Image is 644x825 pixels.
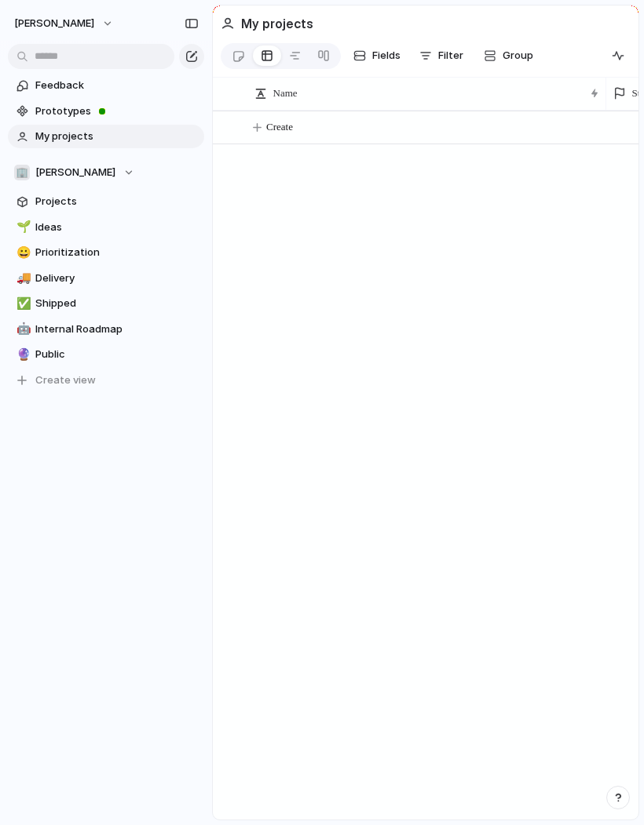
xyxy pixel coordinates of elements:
a: Feedback [8,74,204,97]
div: 😀 [16,244,27,262]
span: Shipped [35,296,199,311]
div: ✅ [16,295,27,313]
h2: My projects [241,14,313,33]
button: [PERSON_NAME] [7,11,122,36]
span: Filter [438,48,463,64]
button: 🚚 [14,271,30,286]
div: 🚚 [16,269,27,287]
span: Delivery [35,271,199,286]
a: ✅Shipped [8,292,204,315]
span: Internal Roadmap [35,322,199,337]
span: Create view [35,373,96,388]
span: Projects [35,194,199,209]
div: 🔮 [16,346,27,364]
span: Group [503,48,533,64]
span: My projects [35,129,199,144]
span: [PERSON_NAME] [35,165,115,180]
button: Create view [8,369,204,392]
a: Prototypes [8,100,204,123]
div: 🌱 [16,218,27,236]
span: Prototypes [35,104,199,119]
button: 🤖 [14,322,30,337]
a: 🌱Ideas [8,216,204,239]
button: Group [476,43,541,68]
span: Public [35,347,199,362]
a: 🤖Internal Roadmap [8,318,204,341]
a: 😀Prioritization [8,241,204,264]
button: Filter [413,43,470,68]
span: Create [266,119,293,135]
span: Ideas [35,220,199,235]
a: My projects [8,125,204,148]
button: 🌱 [14,220,30,235]
span: Name [273,85,298,101]
a: 🚚Delivery [8,267,204,290]
span: [PERSON_NAME] [14,16,94,31]
div: 🤖 [16,320,27,338]
a: 🔮Public [8,343,204,366]
button: 😀 [14,245,30,260]
button: ✅ [14,296,30,311]
button: 🔮 [14,347,30,362]
button: Fields [347,43,407,68]
span: Prioritization [35,245,199,260]
div: 🏢 [14,165,30,180]
span: Fields [372,48,401,64]
button: 🏢[PERSON_NAME] [8,161,204,184]
a: Projects [8,190,204,213]
span: Feedback [35,78,199,93]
